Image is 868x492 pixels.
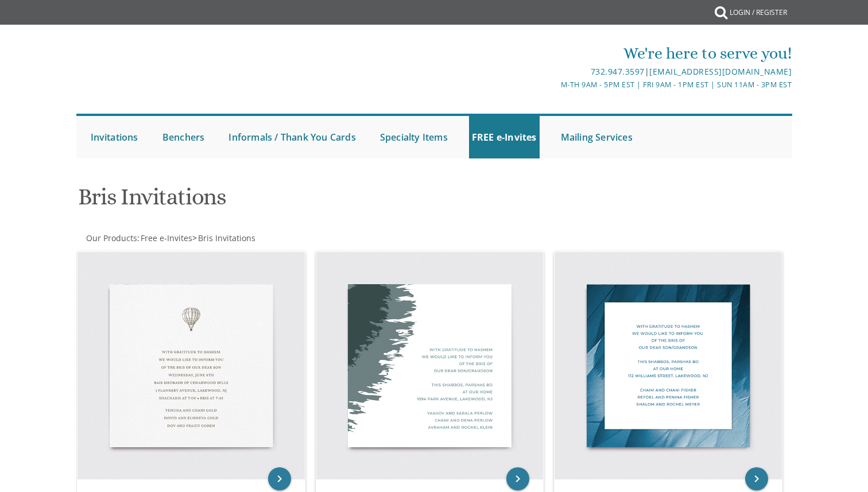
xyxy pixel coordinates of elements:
img: Bris Invitation Style 2 [316,252,544,479]
a: keyboard_arrow_right [745,467,768,490]
a: Free e-Invites [139,233,192,243]
a: Benchers [160,116,208,158]
a: FREE e-Invites [469,116,540,158]
a: 732.947.3597 [591,66,645,77]
a: keyboard_arrow_right [268,467,291,490]
a: Informals / Thank You Cards [226,116,358,158]
div: | [315,65,792,79]
div: : [76,233,435,244]
img: Bris Invitation Style 3 [555,252,782,479]
a: Bris Invitations [197,233,255,243]
div: M-Th 9am - 5pm EST | Fri 9am - 1pm EST | Sun 11am - 3pm EST [315,79,792,91]
h1: Bris Invitations [78,184,547,218]
a: Our Products [85,233,137,243]
div: We're here to serve you! [315,42,792,65]
span: > [192,233,255,243]
span: Bris Invitations [198,233,255,243]
a: [EMAIL_ADDRESS][DOMAIN_NAME] [649,66,792,77]
span: Free e-Invites [141,233,192,243]
a: Invitations [88,116,141,158]
img: Bris Invitation Style 1 [77,252,305,479]
a: Specialty Items [377,116,451,158]
a: keyboard_arrow_right [506,467,529,490]
a: Mailing Services [558,116,635,158]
